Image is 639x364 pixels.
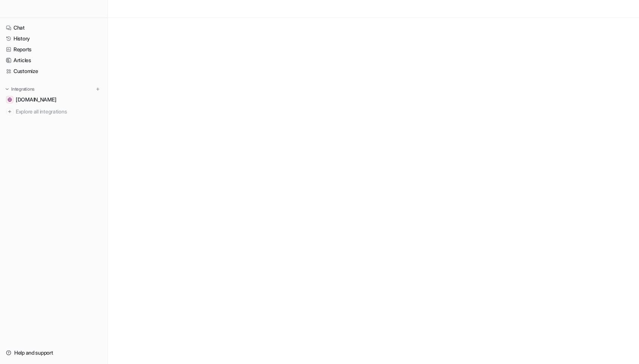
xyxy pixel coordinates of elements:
img: menu_add.svg [95,87,100,92]
a: Articles [3,55,105,66]
a: Chat [3,22,105,33]
a: Help and support [3,348,105,358]
span: [DOMAIN_NAME] [16,96,56,103]
a: Reports [3,44,105,55]
button: Integrations [3,85,37,93]
span: Explore all integrations [16,106,102,118]
a: getrella.com[DOMAIN_NAME] [3,94,105,105]
img: getrella.com [7,97,12,102]
img: expand menu [4,87,10,92]
p: Integrations [11,86,34,92]
a: Customize [3,66,105,76]
a: History [3,33,105,44]
a: Explore all integrations [3,106,105,117]
img: explore all integrations [6,108,13,115]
